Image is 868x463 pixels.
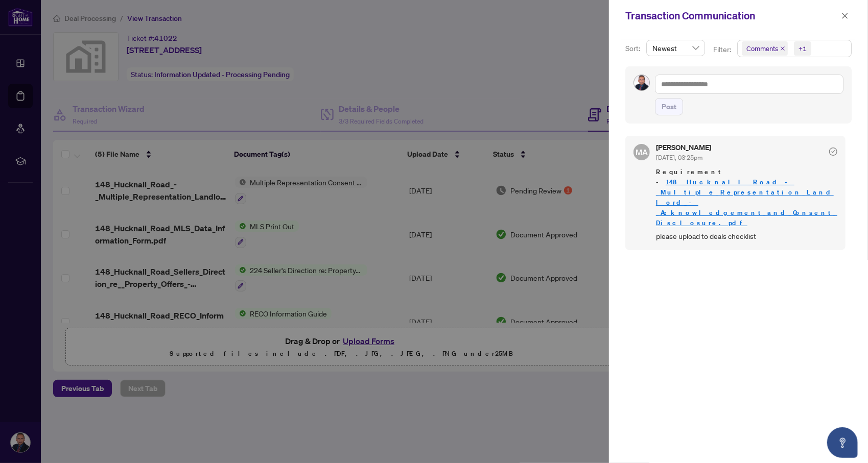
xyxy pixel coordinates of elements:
span: please upload to deals checklist [656,230,837,242]
div: +1 [799,43,807,54]
span: Requirement - [656,167,837,228]
button: Post [655,98,683,115]
a: 148_Hucknall_Road_-_Multiple_Representation_Landlord_-_Acknowledgement_and_Consent_Disclosure.pdf [656,178,837,227]
span: Newest [652,40,699,56]
span: MA [636,146,648,158]
span: close [841,12,849,19]
p: Sort: [625,43,642,54]
span: Comments [746,43,778,54]
div: Transaction Communication [625,8,838,23]
span: Comments [742,41,788,56]
span: close [780,46,785,51]
img: Profile Icon [634,75,649,90]
button: Open asap [827,427,858,458]
p: Filter: [713,44,733,55]
h5: [PERSON_NAME] [656,144,711,151]
span: check-circle [829,148,837,156]
span: [DATE], 03:25pm [656,154,702,161]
